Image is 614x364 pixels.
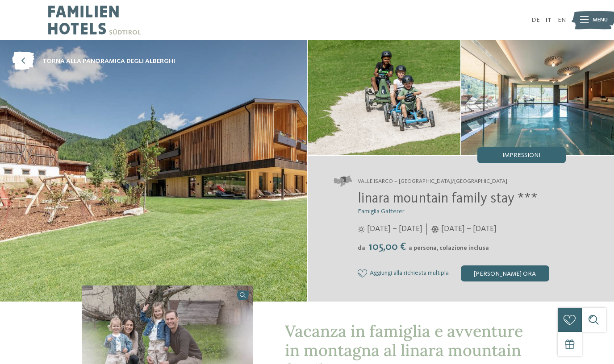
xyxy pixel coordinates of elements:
i: Orari d'apertura inverno [431,226,439,233]
img: Un luogo ideale per Little Nature Ranger a Valles [461,40,614,155]
a: torna alla panoramica degli alberghi [12,52,175,70]
span: 105,00 € [366,242,408,252]
a: DE [531,17,540,23]
span: [DATE] – [DATE] [441,223,497,235]
span: Impressioni [502,152,540,158]
div: [PERSON_NAME] ora [461,265,549,281]
span: Famiglia Gatterer [358,208,405,215]
i: Orari d'apertura estate [358,226,365,233]
img: Un luogo ideale per Little Nature Ranger a Valles [308,40,460,155]
span: Aggiungi alla richiesta multipla [370,270,449,277]
span: Menu [593,16,608,24]
span: linara mountain family stay *** [358,192,538,206]
span: Valle Isarco – [GEOGRAPHIC_DATA]/[GEOGRAPHIC_DATA] [358,178,507,186]
a: EN [558,17,566,23]
span: a persona, colazione inclusa [409,245,489,251]
a: IT [546,17,551,23]
span: torna alla panoramica degli alberghi [42,57,175,66]
span: da [358,245,365,251]
span: [DATE] – [DATE] [367,223,422,235]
